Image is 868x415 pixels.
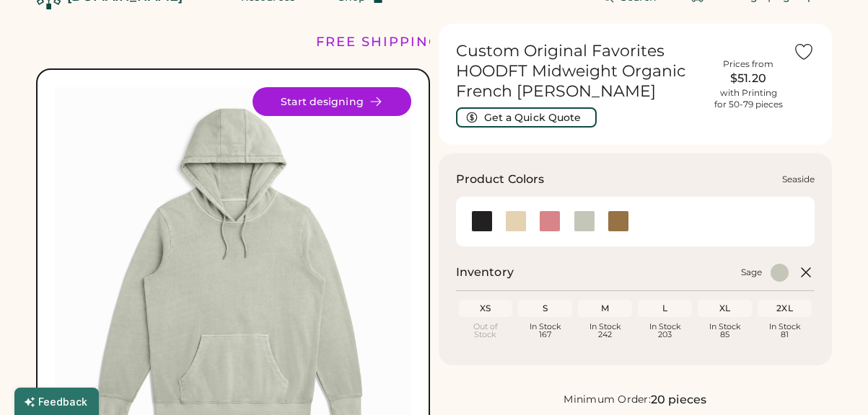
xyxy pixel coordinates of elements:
[581,303,629,314] div: M
[651,391,706,409] div: 20 pieces
[701,323,749,339] div: In Stock 85
[712,70,784,87] div: $51.20
[456,171,545,188] h3: Product Colors
[456,264,514,281] h2: Inventory
[641,323,689,339] div: In Stock 203
[462,303,510,314] div: XS
[456,107,597,128] button: Get a Quick Quote
[799,350,862,412] iframe: Front Chat
[701,303,749,314] div: XL
[641,303,689,314] div: L
[782,174,815,185] div: Seaside
[760,303,809,314] div: 2XL
[316,32,440,52] div: FREE SHIPPING
[521,323,569,339] div: In Stock 167
[581,323,629,339] div: In Stock 242
[462,323,510,339] div: Out of Stock
[760,323,809,339] div: In Stock 81
[253,87,411,116] button: Start designing
[723,58,773,70] div: Prices from
[456,41,704,102] h1: Custom Original Favorites HOODFT Midweight Organic French [PERSON_NAME]
[714,87,783,110] div: with Printing for 50-79 pieces
[741,267,762,278] div: Sage
[564,393,651,407] div: Minimum Order:
[521,303,569,314] div: S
